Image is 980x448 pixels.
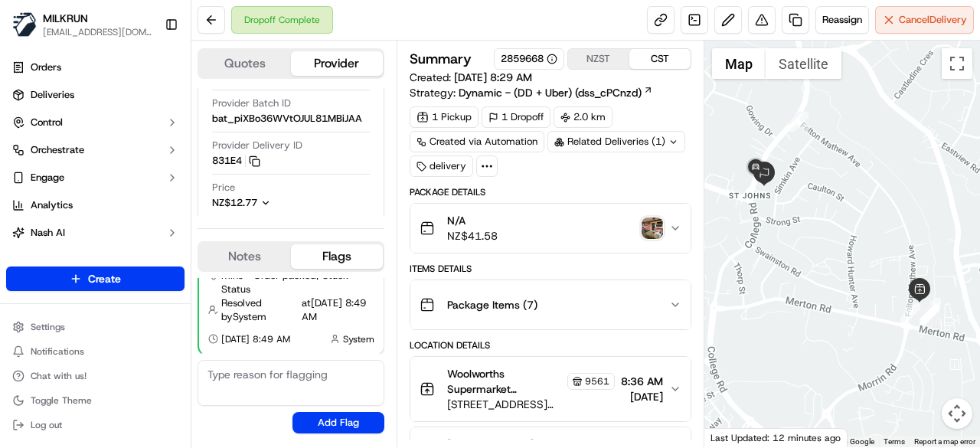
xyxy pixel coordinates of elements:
[302,296,374,324] span: at [DATE] 8:49 AM
[942,48,972,79] button: Toggle fullscreen view
[712,48,766,79] button: Show street map
[88,271,121,286] span: Create
[410,357,691,421] button: Woolworths Supermarket [GEOGRAPHIC_DATA] - [GEOGRAPHIC_DATA][PERSON_NAME] Store Manager9561[STREE...
[292,412,384,433] button: Add Flag
[410,85,653,100] div: Strategy:
[568,49,629,69] button: NZST
[410,106,479,128] div: 1 Pickup
[884,437,905,446] a: Terms (opens in new tab)
[454,70,532,84] span: [DATE] 8:29 AM
[6,138,185,162] button: Orchestrate
[942,398,972,429] button: Map camera controls
[585,375,609,388] span: 9561
[6,365,185,387] button: Chat with us!
[410,70,532,85] span: Created:
[410,52,472,66] h3: Summary
[212,181,235,195] span: Price
[6,316,185,338] button: Settings
[31,171,64,185] span: Engage
[621,389,663,404] span: [DATE]
[766,48,841,79] button: Show satellite imagery
[31,60,61,74] span: Orders
[447,297,537,312] span: Package Items ( 7 )
[410,204,691,253] button: N/ANZ$41.58photo_proof_of_delivery image
[459,85,642,100] span: Dynamic - (DD + Uber) (dss_cPCnzd)
[6,83,185,107] a: Deliveries
[31,88,74,102] span: Deliveries
[6,390,185,411] button: Toggle Theme
[31,345,84,358] span: Notifications
[212,96,291,110] span: Provider Batch ID
[789,112,808,132] div: 8
[554,106,612,128] div: 2.0 km
[447,366,564,397] span: Woolworths Supermarket [GEOGRAPHIC_DATA] - [GEOGRAPHIC_DATA][PERSON_NAME] Store Manager
[212,196,347,210] button: NZ$12.77
[459,85,653,100] a: Dynamic - (DD + Uber) (dss_cPCnzd)
[547,131,685,152] div: Related Deliveries (1)
[629,49,691,69] button: CST
[410,131,544,152] a: Created via Automation
[708,427,759,447] a: Open this area in Google Maps (opens a new window)
[501,52,557,66] button: 2859668
[31,198,73,212] span: Analytics
[221,296,299,324] span: Resolved by System
[6,414,185,436] button: Log out
[43,11,88,26] button: MILKRUN
[31,419,62,431] span: Log out
[482,106,550,128] div: 1 Dropoff
[6,221,185,245] button: Nash AI
[899,13,967,27] span: Cancel Delivery
[447,397,615,412] span: [STREET_ADDRESS][PERSON_NAME]
[31,226,65,240] span: Nash AI
[410,339,691,352] div: Location Details
[212,196,257,209] span: NZ$12.77
[6,193,185,217] a: Analytics
[212,139,302,152] span: Provider Delivery ID
[31,370,87,382] span: Chat with us!
[12,12,37,37] img: MILKRUN
[410,186,691,198] div: Package Details
[6,165,185,190] button: Engage
[31,116,63,129] span: Control
[410,280,691,329] button: Package Items (7)
[920,303,940,323] div: 2
[212,154,260,168] button: 831E4
[6,248,185,273] a: Product Catalog
[6,55,185,80] a: Orders
[447,228,498,244] span: NZ$41.58
[708,427,759,447] img: Google
[914,437,975,446] a: Report a map error
[31,321,65,333] span: Settings
[815,6,869,34] button: Reassign
[199,51,291,76] button: Quotes
[291,51,383,76] button: Provider
[212,112,362,126] span: bat_piXBo36WVtOJUL81MBiJAA
[291,244,383,269] button: Flags
[900,303,920,323] div: 7
[43,26,152,38] button: [EMAIL_ADDRESS][DOMAIN_NAME]
[621,374,663,389] span: 8:36 AM
[31,143,84,157] span: Orchestrate
[410,263,691,275] div: Items Details
[642,217,663,239] img: photo_proof_of_delivery image
[447,213,498,228] span: N/A
[31,253,104,267] span: Product Catalog
[199,244,291,269] button: Notes
[6,6,158,43] button: MILKRUNMILKRUN[EMAIL_ADDRESS][DOMAIN_NAME]
[410,155,473,177] div: delivery
[31,394,92,407] span: Toggle Theme
[875,6,974,34] button: CancelDelivery
[6,110,185,135] button: Control
[6,267,185,291] button: Create
[920,305,939,325] div: 6
[221,333,290,345] span: [DATE] 8:49 AM
[343,333,374,345] span: System
[6,341,185,362] button: Notifications
[704,428,848,447] div: Last Updated: 12 minutes ago
[822,13,862,27] span: Reassign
